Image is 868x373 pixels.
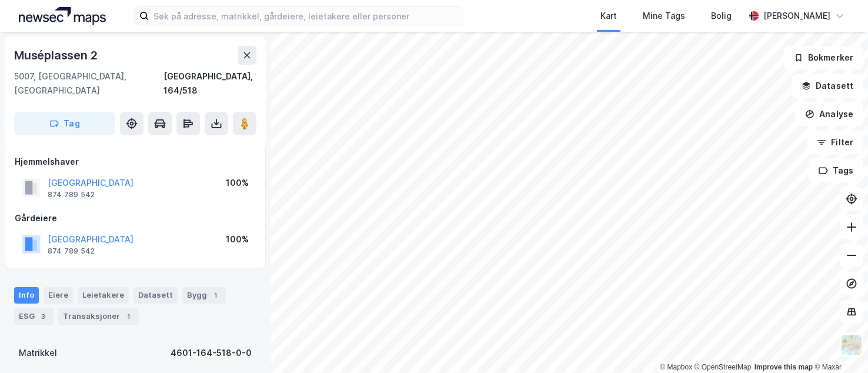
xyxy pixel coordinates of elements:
div: Gårdeiere [15,211,256,225]
img: logo.a4113a55bc3d86da70a041830d287a7e.svg [19,7,106,25]
div: 1 [122,311,134,322]
div: 4601-164-518-0-0 [171,346,252,360]
div: [PERSON_NAME] [763,9,830,23]
div: 100% [226,232,249,247]
div: Mine Tags [643,9,685,23]
div: 100% [226,176,249,190]
button: Tag [14,112,115,135]
div: Kontrollprogram for chat [809,317,868,373]
div: Bygg [182,287,226,304]
div: 3 [37,311,49,322]
button: Analyse [795,102,863,126]
input: Søk på adresse, matrikkel, gårdeiere, leietakere eller personer [149,7,463,25]
div: 874 789 542 [48,190,95,199]
div: Bolig [711,9,732,23]
button: Tags [809,159,863,182]
div: 5007, [GEOGRAPHIC_DATA], [GEOGRAPHIC_DATA] [14,69,163,98]
div: ESG [14,308,54,325]
div: Leietakere [78,287,129,304]
div: Transaksjoner [58,308,139,325]
button: Datasett [792,74,863,98]
div: Info [14,287,39,304]
div: Kart [600,9,617,23]
div: 1 [209,289,221,301]
div: Matrikkel [19,346,57,360]
div: Datasett [133,287,178,304]
a: Mapbox [660,363,692,371]
div: Muséplassen 2 [14,46,99,65]
a: OpenStreetMap [695,363,752,371]
div: Hjemmelshaver [15,155,256,169]
a: Improve this map [755,363,813,371]
button: Filter [807,131,863,154]
iframe: Chat Widget [809,317,868,373]
div: Eiere [44,287,73,304]
div: [GEOGRAPHIC_DATA], 164/518 [163,69,256,98]
button: Bokmerker [784,46,863,69]
div: 874 789 542 [48,247,95,256]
